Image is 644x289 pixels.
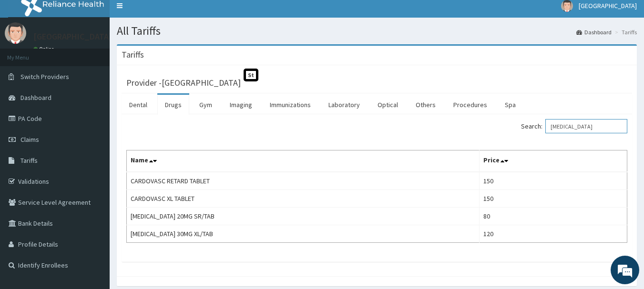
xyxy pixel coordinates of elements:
a: Spa [497,95,523,115]
td: CARDOVASC XL TABLET [127,190,480,208]
span: [GEOGRAPHIC_DATA] [579,1,637,10]
span: We're online! [55,85,132,181]
a: Others [408,95,443,115]
a: Online [33,46,56,52]
a: Imaging [222,95,260,115]
a: Immunizations [262,95,318,115]
a: Optical [370,95,406,115]
a: Drugs [157,95,189,115]
span: St [244,69,258,81]
span: Switch Providers [20,72,69,81]
td: 80 [479,208,627,225]
td: 150 [479,172,627,190]
td: CARDOVASC RETARD TABLET [127,172,480,190]
div: Chat with us now [50,53,160,66]
a: Laboratory [321,95,368,115]
td: 150 [479,190,627,208]
label: Search: [521,119,627,133]
span: Claims [20,135,39,144]
p: [GEOGRAPHIC_DATA] [33,32,112,41]
h1: All Tariffs [117,25,637,37]
h3: Tariffs [122,50,144,59]
td: 120 [479,225,627,243]
td: [MEDICAL_DATA] 30MG XL/TAB [127,225,480,243]
textarea: Type your message and hit 'Enter' [5,190,182,223]
span: Dashboard [20,93,51,102]
a: Dashboard [576,28,612,36]
a: Procedures [446,95,495,115]
input: Search: [545,119,627,133]
td: [MEDICAL_DATA] 20MG SR/TAB [127,208,480,225]
a: Dental [122,95,155,115]
h3: Provider - [GEOGRAPHIC_DATA] [126,79,241,87]
th: Price [479,150,627,172]
div: Minimize live chat window [156,5,179,28]
span: Tariffs [20,156,38,165]
img: d_794563401_company_1708531726252_794563401 [18,48,39,71]
img: User Image [5,22,26,44]
li: Tariffs [613,28,637,36]
a: Gym [192,95,220,115]
th: Name [127,150,480,172]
